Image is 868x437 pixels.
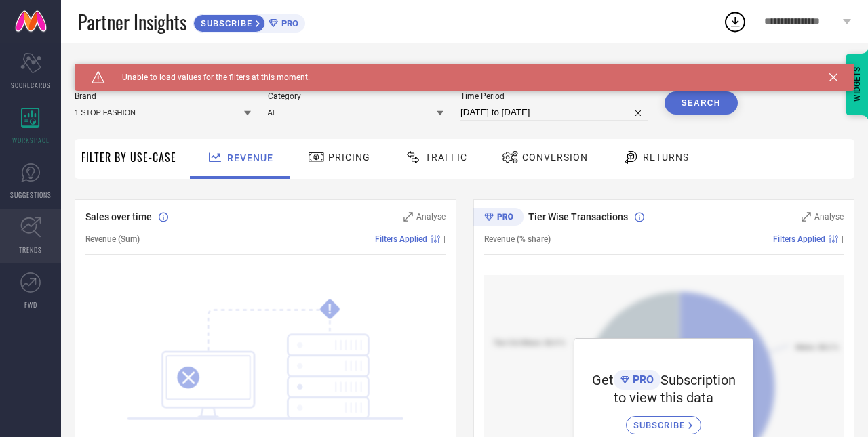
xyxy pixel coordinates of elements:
span: SUBSCRIBE [194,18,256,28]
span: Analyse [814,212,844,222]
span: Pricing [328,152,370,163]
svg: Zoom [403,212,413,222]
span: Filter By Use-Case [81,149,176,165]
span: Returns [643,152,689,163]
span: Tier Wise Transactions [528,211,628,222]
span: Traffic [425,152,467,163]
a: SUBSCRIBE [626,406,701,434]
span: PRO [278,18,298,28]
span: to view this data [614,390,713,406]
span: PRO [629,373,654,386]
button: Search [665,91,738,115]
span: Conversion [522,152,588,163]
span: | [842,234,844,244]
span: | [443,234,446,244]
span: Sales over time [85,211,152,222]
span: Subscription [660,372,736,388]
span: SYSTEM WORKSPACE [75,64,169,75]
span: Category [268,91,444,101]
div: Open download list [723,9,747,34]
span: Unable to load values for the filters at this moment. [105,72,310,82]
span: Revenue [227,152,273,163]
div: Premium [473,208,524,228]
svg: Zoom [802,212,811,222]
span: Partner Insights [78,8,186,36]
span: SCORECARDS [11,80,51,90]
span: Analyse [416,212,446,222]
a: SUBSCRIBEPRO [193,11,305,33]
span: SUGGESTIONS [10,190,52,200]
span: TRENDS [19,245,42,255]
span: FWD [24,299,37,310]
span: SUBSCRIBE [633,420,688,430]
span: Revenue (% share) [484,234,551,244]
span: Time Period [460,91,648,101]
span: Get [592,372,614,388]
span: Filters Applied [375,234,427,244]
input: Select time period [460,104,648,121]
tspan: ! [328,301,332,317]
span: Filters Applied [773,234,825,244]
span: Revenue (Sum) [85,234,140,244]
span: Brand [75,91,251,101]
span: WORKSPACE [12,135,50,145]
